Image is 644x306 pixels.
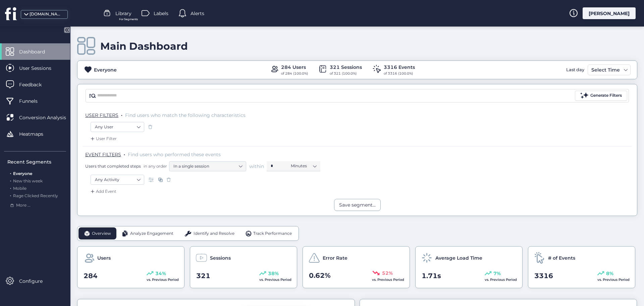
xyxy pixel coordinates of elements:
span: Configure [19,277,53,285]
span: Conversion Analysis [19,114,76,121]
div: of 3316 (100.0%) [384,71,415,76]
span: Average Load Time [435,254,482,262]
span: Analyze Engagement [130,230,173,237]
span: Overview [92,230,111,237]
div: 284 Users [281,63,308,71]
span: vs. Previous Period [372,277,404,282]
span: 0.62% [309,270,331,281]
span: Error Rate [323,254,347,262]
div: 3316 Events [384,63,415,71]
span: vs. Previous Period [147,277,179,282]
span: Users that completed steps [85,163,141,169]
span: Labels [154,10,168,17]
span: 7% [493,270,501,277]
span: New this week [13,178,43,183]
span: Alerts [191,10,204,17]
span: within [249,163,264,170]
span: vs. Previous Period [485,277,517,282]
span: Funnels [19,97,48,105]
span: Library [115,10,131,17]
span: . [10,184,11,191]
div: Add Event [89,188,116,195]
div: Recent Segments [7,158,66,166]
span: User Sessions [19,64,61,72]
nz-select-item: In a single session [173,161,242,171]
span: USER FILTERS [85,112,118,118]
span: Find users who match the following characteristics [125,112,246,118]
span: 38% [268,270,279,277]
span: . [10,170,11,176]
span: . [10,177,11,183]
span: Identify and Resolve [194,230,234,237]
div: Main Dashboard [100,40,188,52]
span: Mobile [13,186,26,191]
div: [PERSON_NAME] [583,7,636,19]
span: Dashboard [19,48,55,55]
span: Everyone [13,171,32,176]
div: Last day [565,64,586,75]
div: 321 Sessions [330,63,362,71]
span: 1.71s [422,271,441,281]
div: Select Time [590,66,622,74]
span: 34% [155,270,166,277]
span: For Segments [119,17,138,21]
span: Track Performance [253,230,292,237]
span: vs. Previous Period [597,277,630,282]
span: . [121,111,122,118]
span: 284 [84,271,98,281]
span: Feedback [19,81,52,88]
span: More ... [16,202,31,209]
button: Generate Filters [575,91,627,101]
span: Sessions [210,254,231,262]
nz-select-item: Minutes [291,161,316,171]
div: [DOMAIN_NAME] [30,11,63,17]
nz-select-item: Any User [95,122,140,132]
nz-select-item: Any Activity [95,175,140,185]
span: EVENT FILTERS [85,151,121,158]
span: in any order [142,163,167,169]
span: . [124,150,125,157]
span: Heatmaps [19,130,53,138]
span: Find users who performed these events [128,151,221,158]
span: 321 [196,271,210,281]
div: of 321 (100.0%) [330,71,362,76]
div: User Filter [89,135,117,142]
span: . [10,192,11,198]
span: 52% [382,269,393,277]
span: vs. Previous Period [259,277,291,282]
div: Everyone [94,66,117,74]
div: Save segment... [339,201,376,209]
span: # of Events [548,254,575,262]
div: Generate Filters [590,92,622,99]
span: Users [97,254,111,262]
span: 8% [606,270,613,277]
span: Rage Clicked Recently [13,193,58,198]
span: 3316 [534,271,553,281]
div: of 284 (100.0%) [281,71,308,76]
